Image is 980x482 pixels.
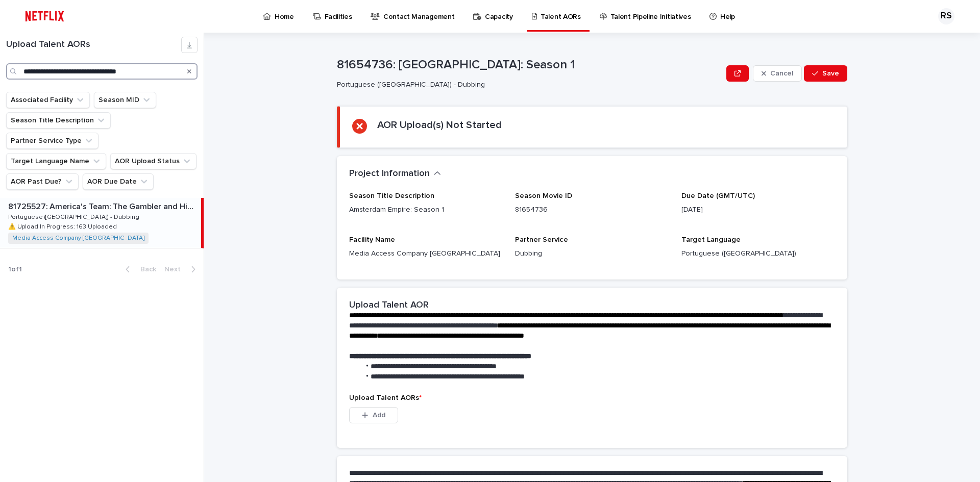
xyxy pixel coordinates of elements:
span: Upload Talent AORs [349,394,422,401]
button: Next [160,265,204,274]
span: Next [164,266,187,273]
span: Partner Service [515,236,568,243]
div: RS [938,8,954,24]
span: Season Title Description [349,192,434,199]
button: Season Title Description [6,112,111,129]
button: Save [804,65,847,82]
p: Amsterdam Empire: Season 1 [349,205,503,215]
span: Cancel [770,70,793,77]
p: [DATE] [681,205,835,215]
p: Portuguese ([GEOGRAPHIC_DATA]) [681,248,835,259]
p: 81654736: [GEOGRAPHIC_DATA]: Season 1 [337,58,722,72]
p: Dubbing [515,248,669,259]
button: AOR Due Date [83,173,154,190]
button: Project Information [349,168,441,180]
button: Season MID [94,92,156,108]
span: Facility Name [349,236,395,243]
button: Partner Service Type [6,133,99,149]
button: Add [349,407,398,423]
p: 81654736 [515,205,669,215]
h2: AOR Upload(s) Not Started [377,119,502,131]
span: Season Movie ID [515,192,572,199]
img: ifQbXi3ZQGMSEF7WDB7W [20,6,69,27]
h2: Upload Talent AOR [349,300,429,311]
span: Target Language [681,236,741,243]
p: 81725527: America's Team: The Gambler and His Cowboys: Season 1 [8,200,199,212]
p: ⚠️ Upload In Progress: 163 Uploaded [8,221,119,231]
p: Media Access Company [GEOGRAPHIC_DATA] [349,248,503,259]
p: Portuguese ([GEOGRAPHIC_DATA]) - Dubbing [8,212,141,221]
a: Media Access Company [GEOGRAPHIC_DATA] [12,235,144,242]
button: AOR Upload Status [110,153,197,169]
span: Save [822,70,839,77]
button: Associated Facility [6,92,90,108]
span: Back [134,266,156,273]
p: Portuguese ([GEOGRAPHIC_DATA]) - Dubbing [337,81,718,89]
button: AOR Past Due? [6,173,79,190]
span: Due Date (GMT/UTC) [681,192,755,199]
button: Target Language Name [6,153,106,169]
span: Add [373,412,385,419]
button: Back [117,265,160,274]
input: Search [6,63,198,80]
h1: Upload Talent AORs [6,39,181,50]
h2: Project Information [349,168,430,180]
button: Cancel [753,65,802,82]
